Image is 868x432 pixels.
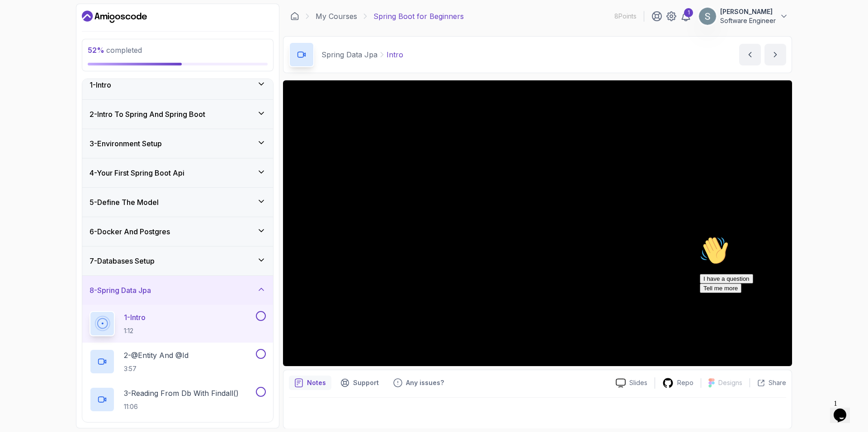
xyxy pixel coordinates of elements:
[82,217,273,246] button: 6-Docker And Postgres
[124,364,189,373] p: 3:57
[4,4,166,60] div: 👋Hi! How can we help?I have a questionTell me more
[90,349,266,374] button: 2-@Entity And @Id3:57
[82,158,273,187] button: 4-Your First Spring Boot Api
[82,9,147,24] a: Dashboard
[82,246,273,275] button: 7-Databases Setup
[335,376,384,390] button: Support button
[289,376,331,390] button: notes button
[720,16,776,25] p: Software Engineer
[655,377,701,389] a: Repo
[609,378,655,388] a: Slides
[90,311,266,336] button: 1-Intro1:12
[680,11,691,22] a: 1
[90,109,205,120] h3: 2 - Intro To Spring And Spring Boot
[614,12,637,21] p: 8 Points
[764,44,786,65] button: next content
[88,46,104,55] span: 52 %
[699,8,716,25] img: user profile image
[90,255,155,266] h3: 7 - Databases Setup
[4,27,90,34] span: Hi! How can we help?
[629,378,647,387] p: Slides
[387,49,403,60] p: Intro
[124,312,146,323] p: 1 - Intro
[124,402,239,411] p: 11:06
[830,396,859,423] iframe: chat widget
[290,12,299,21] a: Dashboard
[698,7,788,25] button: user profile image[PERSON_NAME]Software Engineer
[406,378,444,387] p: Any issues?
[82,70,273,99] button: 1-Intro
[124,388,239,399] p: 3 - Reading From Db With Findall()
[696,232,859,391] iframe: chat widget
[90,197,159,208] h3: 5 - Define The Model
[88,46,142,55] span: completed
[388,376,449,390] button: Feedback button
[90,138,162,149] h3: 3 - Environment Setup
[82,100,273,129] button: 2-Intro To Spring And Spring Boot
[90,285,151,296] h3: 8 - Spring Data Jpa
[124,326,146,335] p: 1:12
[684,8,693,17] div: 1
[283,80,792,366] iframe: 1 - Intro
[82,188,273,217] button: 5-Define The Model
[82,276,273,305] button: 8-Spring Data Jpa
[82,129,273,158] button: 3-Environment Setup
[90,387,266,412] button: 3-Reading From Db With Findall()11:06
[373,11,464,22] p: Spring Boot for Beginners
[4,42,57,51] button: I have a question
[720,7,776,16] p: [PERSON_NAME]
[677,378,693,387] p: Repo
[90,79,111,90] h3: 1 - Intro
[4,4,33,33] img: :wave:
[4,51,45,60] button: Tell me more
[353,378,379,387] p: Support
[739,44,761,65] button: previous content
[90,226,170,237] h3: 6 - Docker And Postgres
[124,350,189,361] p: 2 - @Entity And @Id
[321,49,377,60] p: Spring Data Jpa
[307,378,326,387] p: Notes
[316,11,357,22] a: My Courses
[90,167,184,178] h3: 4 - Your First Spring Boot Api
